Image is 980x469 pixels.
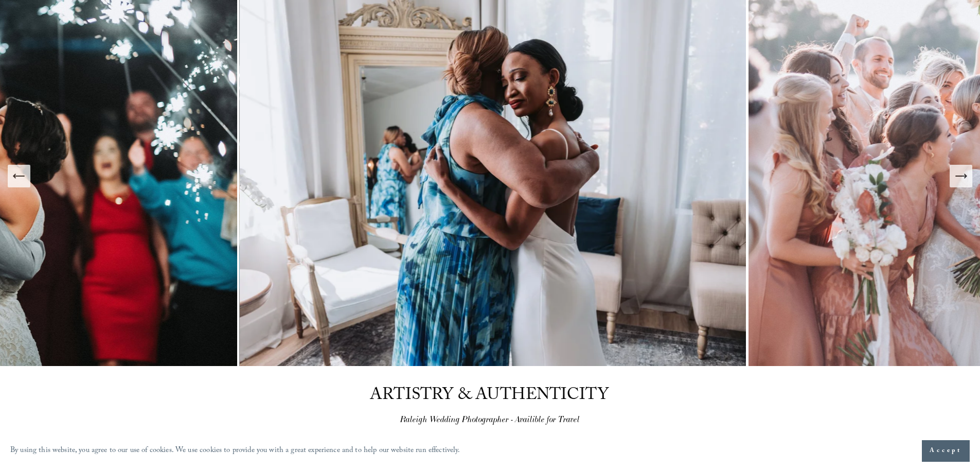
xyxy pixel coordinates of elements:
span: Accept [930,446,962,456]
button: Next Slide [950,165,972,187]
p: By using this website, you agree to our use of cookies. We use cookies to provide you with a grea... [10,444,460,459]
span: ARTISTRY & AUTHENTICITY [370,383,609,410]
button: Previous Slide [8,165,30,187]
em: Raleigh Wedding Photographer - Availible for Travel [400,414,580,425]
button: Accept [922,440,970,462]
